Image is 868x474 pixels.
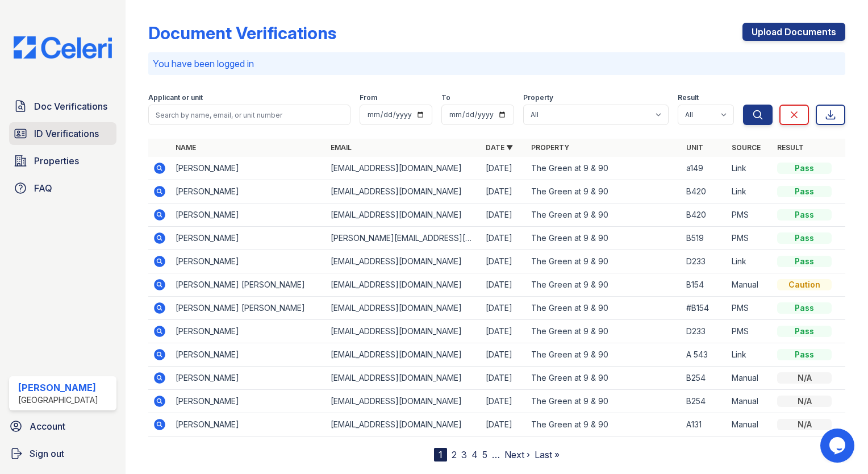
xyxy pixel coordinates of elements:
[326,180,481,203] td: [EMAIL_ADDRESS][DOMAIN_NAME]
[727,157,773,180] td: Link
[732,143,761,152] a: Source
[777,279,832,290] div: Caution
[9,149,116,172] a: Properties
[727,203,773,227] td: PMS
[727,180,773,203] td: Link
[9,122,116,145] a: ID Verifications
[727,390,773,413] td: Manual
[727,413,773,436] td: Manual
[326,227,481,250] td: [PERSON_NAME][EMAIL_ADDRESS][DOMAIN_NAME]
[820,429,857,463] iframe: chat widget
[482,449,487,460] a: 5
[777,419,832,430] div: N/A
[486,143,513,152] a: Date ▼
[171,367,326,390] td: [PERSON_NAME]
[527,413,682,436] td: The Green at 9 & 90
[148,23,336,43] div: Document Verifications
[777,232,832,244] div: Pass
[481,343,527,367] td: [DATE]
[326,390,481,413] td: [EMAIL_ADDRESS][DOMAIN_NAME]
[481,367,527,390] td: [DATE]
[452,449,457,460] a: 2
[326,320,481,343] td: [EMAIL_ADDRESS][DOMAIN_NAME]
[171,413,326,436] td: [PERSON_NAME]
[727,273,773,297] td: Manual
[686,143,703,152] a: Unit
[682,180,727,203] td: B420
[527,390,682,413] td: The Green at 9 & 90
[727,227,773,250] td: PMS
[742,23,845,41] a: Upload Documents
[461,449,467,460] a: 3
[326,250,481,273] td: [EMAIL_ADDRESS][DOMAIN_NAME]
[777,372,832,384] div: N/A
[5,36,121,59] img: CE_Logo_Blue-a8612792a0a2168367f1c8372b55b34899dd931a85d93a1a3d3e32e68fde9ad4.png
[727,343,773,367] td: Link
[777,143,804,152] a: Result
[34,181,52,195] span: FAQ
[727,250,773,273] td: Link
[326,297,481,320] td: [EMAIL_ADDRESS][DOMAIN_NAME]
[678,93,699,102] label: Result
[682,413,727,436] td: A131
[34,127,99,140] span: ID Verifications
[441,93,450,102] label: To
[326,413,481,436] td: [EMAIL_ADDRESS][DOMAIN_NAME]
[5,442,121,465] button: Sign out
[326,343,481,367] td: [EMAIL_ADDRESS][DOMAIN_NAME]
[777,349,832,360] div: Pass
[527,250,682,273] td: The Green at 9 & 90
[434,448,447,461] div: 1
[481,413,527,436] td: [DATE]
[171,157,326,180] td: [PERSON_NAME]
[777,302,832,314] div: Pass
[527,320,682,343] td: The Green at 9 & 90
[471,449,478,460] a: 4
[777,209,832,221] div: Pass
[682,320,727,343] td: D233
[481,157,527,180] td: [DATE]
[153,57,841,70] p: You have been logged in
[176,143,196,152] a: Name
[171,297,326,320] td: [PERSON_NAME] [PERSON_NAME]
[34,99,107,113] span: Doc Verifications
[481,180,527,203] td: [DATE]
[171,250,326,273] td: [PERSON_NAME]
[360,93,377,102] label: From
[171,273,326,297] td: [PERSON_NAME] [PERSON_NAME]
[682,157,727,180] td: a149
[481,273,527,297] td: [DATE]
[326,157,481,180] td: [EMAIL_ADDRESS][DOMAIN_NAME]
[527,157,682,180] td: The Green at 9 & 90
[148,93,203,102] label: Applicant or unit
[492,448,500,461] span: …
[481,320,527,343] td: [DATE]
[682,297,727,320] td: #B154
[481,250,527,273] td: [DATE]
[148,105,350,125] input: Search by name, email, or unit number
[5,415,121,438] a: Account
[18,394,98,406] div: [GEOGRAPHIC_DATA]
[481,390,527,413] td: [DATE]
[171,343,326,367] td: [PERSON_NAME]
[527,273,682,297] td: The Green at 9 & 90
[682,367,727,390] td: B254
[9,95,116,118] a: Doc Verifications
[535,449,560,460] a: Last »
[682,343,727,367] td: A 543
[527,343,682,367] td: The Green at 9 & 90
[34,154,79,168] span: Properties
[527,227,682,250] td: The Green at 9 & 90
[9,177,116,199] a: FAQ
[30,419,65,433] span: Account
[171,390,326,413] td: [PERSON_NAME]
[682,203,727,227] td: B420
[504,449,530,460] a: Next ›
[527,180,682,203] td: The Green at 9 & 90
[171,203,326,227] td: [PERSON_NAME]
[777,163,832,174] div: Pass
[727,367,773,390] td: Manual
[481,227,527,250] td: [DATE]
[777,396,832,407] div: N/A
[727,297,773,320] td: PMS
